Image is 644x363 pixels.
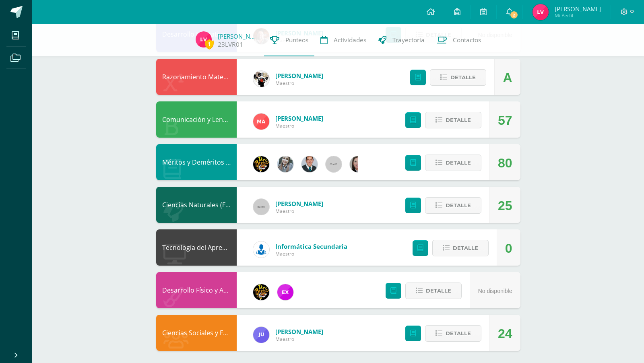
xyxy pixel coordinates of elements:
a: 23LVR01 [218,40,243,49]
span: Detalle [450,70,476,85]
button: Detalle [430,69,486,86]
img: 63d99853cab4c46038f6d5e6a91d147f.png [196,31,212,47]
div: Tecnología del Aprendizaje y la Comunicación (TIC) [156,229,237,266]
a: [PERSON_NAME] [218,32,258,40]
img: 0fd6451cf16eae051bb176b5d8bc5f11.png [253,113,269,130]
img: 6ed6846fa57649245178fca9fc9a58dd.png [253,241,269,258]
button: Detalle [425,325,481,342]
img: cba4c69ace659ae4cf02a5761d9a2473.png [277,156,293,172]
div: 0 [505,230,512,266]
span: 2 [510,10,518,19]
div: 24 [498,316,512,352]
img: ce84f7dabd80ed5f5aa83b4480291ac6.png [277,284,293,300]
button: Detalle [425,155,481,171]
span: Contactos [453,36,481,44]
div: A [503,60,512,96]
img: d172b984f1f79fc296de0e0b277dc562.png [253,71,269,87]
span: Mi Perfil [555,12,601,19]
div: 57 [498,102,512,138]
img: 21dcd0747afb1b787494880446b9b401.png [253,284,269,300]
button: Detalle [425,197,481,214]
span: Maestro [275,250,347,257]
a: Actividades [314,24,372,56]
button: Detalle [432,240,489,256]
span: Trayectoria [392,36,425,44]
div: Méritos y Deméritos 3ro. Básico "C" [156,144,237,180]
span: Maestro [275,336,323,342]
span: Detalle [446,198,471,213]
img: 60x60 [326,156,342,172]
div: Comunicación y Lenguaje, Idioma Español [156,101,237,138]
img: 2306758994b507d40baaa54be1d4aa7e.png [301,156,318,172]
span: Detalle [426,283,451,298]
span: [PERSON_NAME] [275,328,323,336]
span: Punteos [285,36,308,44]
span: Detalle [446,113,471,128]
img: 8af0450cf43d44e38c4a1497329761f3.png [350,156,366,172]
a: Contactos [431,24,487,56]
button: Detalle [405,283,462,299]
img: 60x60 [253,199,269,215]
img: 0261123e46d54018888246571527a9cf.png [253,327,269,343]
div: 25 [498,188,512,224]
span: No disponible [478,288,512,294]
span: [PERSON_NAME] [275,114,323,122]
a: Trayectoria [372,24,431,56]
span: Maestro [275,122,323,129]
div: Desarrollo Físico y Artístico (Extracurricular) [156,272,237,308]
button: Detalle [425,112,481,128]
div: Razonamiento Matemático [156,59,237,95]
div: 80 [498,145,512,181]
span: Detalle [453,241,478,256]
span: Informática Secundaria [275,242,347,250]
div: Ciencias Naturales (Física Fundamental) [156,187,237,223]
span: 1 [205,39,214,49]
img: eda3c0d1caa5ac1a520cf0290d7c6ae4.png [253,156,269,172]
span: [PERSON_NAME] [555,5,601,13]
span: Maestro [275,80,323,87]
span: Detalle [446,155,471,170]
span: [PERSON_NAME] [275,72,323,80]
span: [PERSON_NAME] [275,200,323,208]
a: Punteos [264,24,314,56]
img: 63d99853cab4c46038f6d5e6a91d147f.png [533,4,549,20]
div: Ciencias Sociales y Formación Ciudadana e Interculturalidad [156,315,237,351]
span: Maestro [275,208,323,214]
span: Detalle [446,326,471,341]
span: Actividades [334,36,366,44]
